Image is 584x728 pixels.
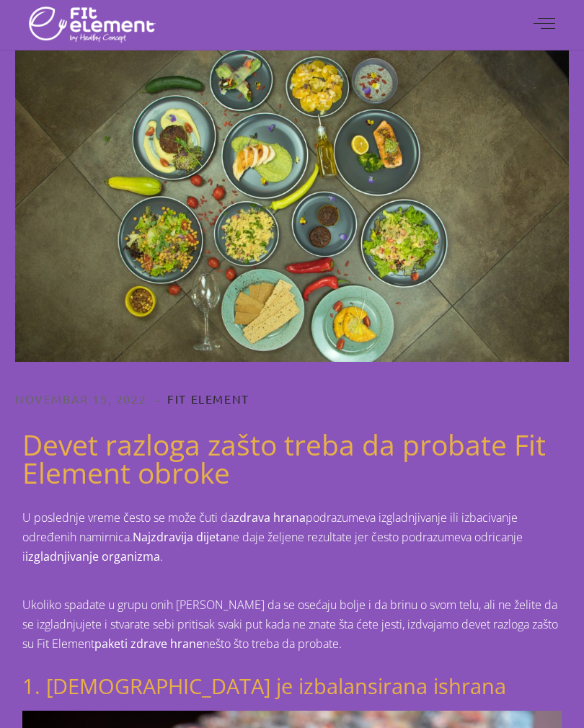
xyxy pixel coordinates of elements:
strong: izgladnjivanje organizma [25,549,160,564]
strong: paketi zdrave hrane [94,636,203,652]
img: logo main [29,4,156,47]
a: Fit Element [167,391,249,406]
strong: Najzdravija dijeta [133,529,226,545]
strong: zdrava hrana [234,510,306,525]
h2: Devet razloga zašto treba da probate Fit Element obroke [22,430,562,487]
p: Ukoliko spadate u grupu onih [PERSON_NAME] da se osećaju bolje i da brinu o svom telu, ali ne žel... [22,595,562,654]
h3: 1. [DEMOGRAPHIC_DATA] je izbalansirana ishrana [22,675,562,696]
a: novembar 15, 2022 [15,391,146,406]
p: U poslednje vreme često se može čuti da podrazumeva izgladnjivanje ili izbacivanje određenih nami... [22,508,562,567]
